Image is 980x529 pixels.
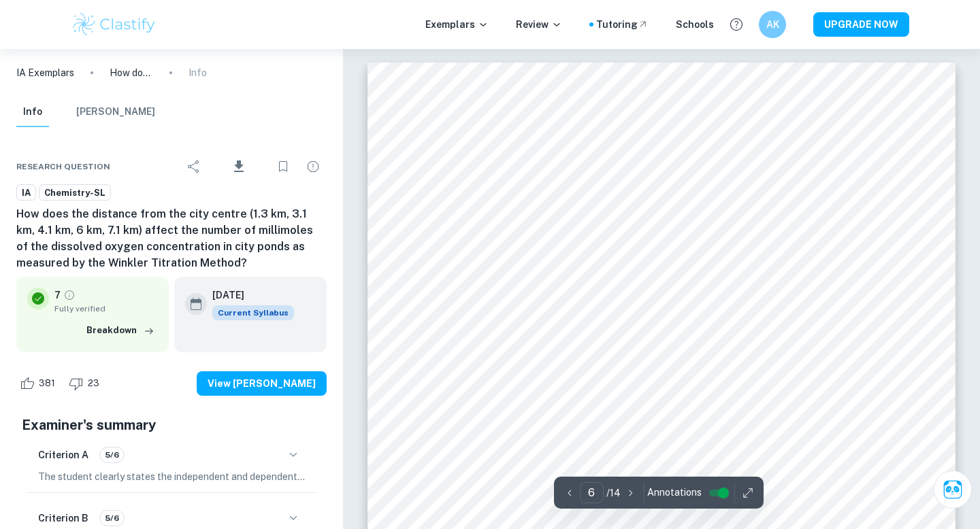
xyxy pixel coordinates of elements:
button: UPGRADE NOW [813,12,909,37]
button: View [PERSON_NAME] [197,371,327,396]
h6: Criterion B [38,511,88,526]
a: IA [16,184,36,201]
p: The student clearly states the independent and dependent variables in the research question, spec... [38,469,305,484]
p: How does the distance from the city centre (1.3 km, 3.1 km, 4.1 km, 6 km, 7.1 km) affect the numb... [110,65,153,80]
a: Schools [676,17,714,32]
h6: [DATE] [212,288,283,303]
a: IA Exemplars [16,65,74,80]
div: This exemplar is based on the current syllabus. Feel free to refer to it for inspiration/ideas wh... [212,305,294,320]
button: [PERSON_NAME] [76,97,155,127]
span: Fully verified [54,303,158,315]
button: Info [16,97,49,127]
div: Download [210,149,267,184]
div: Bookmark [269,153,297,180]
p: Exemplars [425,17,489,32]
div: Report issue [299,153,327,180]
div: Share [180,153,208,180]
h6: AK [765,17,781,32]
img: Clastify logo [71,11,157,38]
div: Like [16,373,63,394]
span: 5/6 [100,449,124,461]
button: Help and Feedback [725,13,748,36]
div: Dislike [65,373,107,394]
span: 381 [31,377,63,390]
a: Grade fully verified [63,289,76,301]
p: / 14 [606,485,621,500]
p: 7 [54,288,61,303]
h5: Examiner's summary [22,415,321,435]
span: Current Syllabus [212,305,294,320]
h6: Criterion A [38,447,88,462]
span: 23 [80,377,107,390]
span: Research question [16,160,110,173]
button: Breakdown [83,320,158,341]
a: Chemistry-SL [39,184,111,201]
span: 5/6 [100,512,124,524]
button: Ask Clai [934,471,972,509]
p: Info [189,65,207,80]
h6: How does the distance from the city centre (1.3 km, 3.1 km, 4.1 km, 6 km, 7.1 km) affect the numb... [16,206,327,271]
span: Chemistry-SL [39,186,110,200]
span: IA [17,186,35,200]
span: Annotations [647,485,702,500]
a: Tutoring [596,17,649,32]
p: Review [516,17,562,32]
button: AK [759,11,786,38]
